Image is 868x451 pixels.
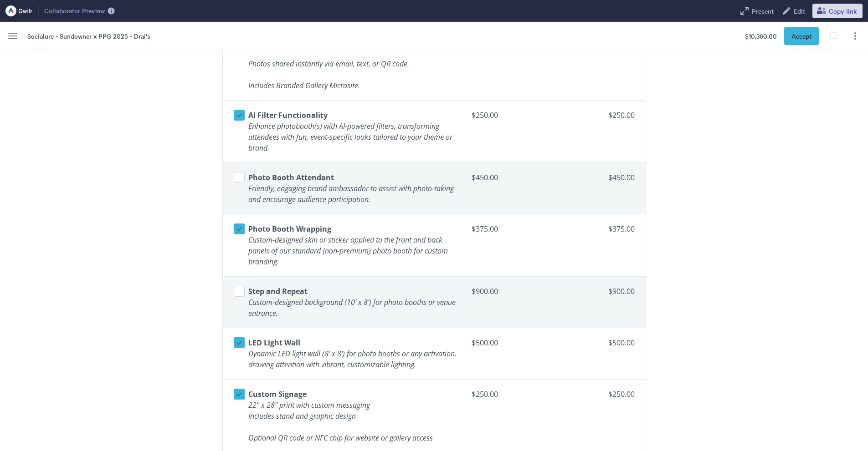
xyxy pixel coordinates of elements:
span: $375.00 [608,224,635,234]
span: $450.00 [472,170,538,185]
span: Photo Booth Attendant [248,172,334,182]
span: Custom-designed background (10’ x 8’) for photo booths or venue entrance. [248,297,457,318]
span: LED Light Wall [248,338,300,348]
span: $250.00 [472,108,538,122]
button: Copy link [812,4,863,18]
span: Custom Signage [248,389,307,399]
a: Edit [777,4,809,18]
span: Copy link [829,7,857,15]
button: Page options [846,27,864,45]
span: Dynamic LED light wall (8' x 8') for photo booths or any activation, drawing attention with vibra... [248,349,458,370]
button: More info [106,5,117,16]
button: Menu [4,27,22,45]
span: $375.00 [472,222,538,236]
span: $500.00 [472,335,538,350]
span: Socialure - Sundowner x PPG 2025 - Drai's [27,31,150,41]
span: Includes Branded Gallery Microsite. [248,81,360,91]
span: $450.00 [608,172,635,182]
span: Edit [792,7,805,15]
span: $900.00 [608,286,635,296]
span: Collaborator Preview [44,7,105,15]
span: $250.00 [608,389,635,399]
span: $10,360.00 [745,31,777,41]
span: $250.00 [472,387,538,401]
button: Accept [784,27,819,45]
img: Qwilr logo [5,5,33,16]
span: $500.00 [608,338,635,348]
button: Qwilr logo [2,4,36,18]
span: Optional QR code or NFC chip for website or gallery access [248,433,433,443]
span: Present [750,7,774,15]
span: $250.00 [608,110,635,120]
span: Step and Repeat [248,286,308,296]
span: Accept [791,31,812,41]
span: Photos shared instantly via email, text, or QR code. [248,59,409,69]
span: Custom-designed skin or sticker applied to the front and back panels of our standard (non-premium... [248,235,450,267]
span: 22" x 28" print with custom messaging [248,400,370,410]
span: Includes stand and graphic design [248,411,356,421]
span: Enhance photobooth(s) with AI-powered filters, transforming attendees with fun, event-specific lo... [248,121,454,153]
span: Friendly, engaging brand ambassador to assist with photo-taking and encourage audience participat... [248,183,456,204]
button: Present [735,4,777,18]
span: AI Filter Functionality [248,110,328,120]
span: $900.00 [472,284,538,299]
span: Photo Booth Wrapping [248,224,331,234]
